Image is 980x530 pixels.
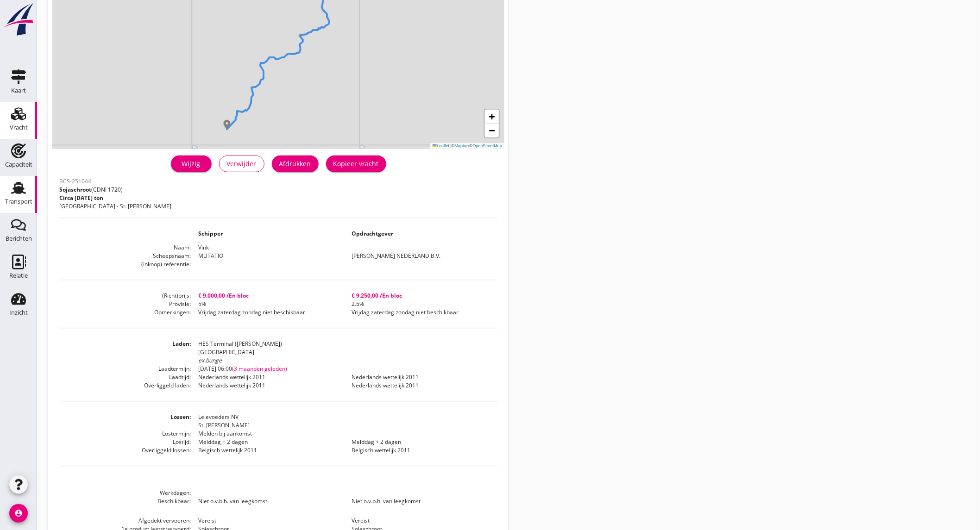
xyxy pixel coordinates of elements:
[344,252,497,260] dd: [PERSON_NAME] NEDERLAND B.V.
[2,2,35,37] img: logo-small.a267ee39.svg
[59,177,91,185] span: BCS-251044
[191,381,344,390] dd: Nederlands wettelijk 2011
[59,308,191,317] dt: Opmerkingen
[59,373,191,381] dt: Laadtijd
[191,243,497,252] dd: Vink
[59,489,191,497] dt: Werkdagen
[191,292,344,300] dd: € 9.000,00 /En bloc
[11,87,26,94] div: Kaart
[344,373,497,381] dd: Nederlands wettelijk 2011
[489,111,495,122] span: +
[59,186,91,193] span: Sojaschroot
[232,365,287,373] span: (3 maanden geleden)
[191,413,497,430] dd: Leievoeders NV St. [PERSON_NAME]
[171,156,212,172] a: Wijzig
[344,292,497,300] dd: € 9.250,00 /En bloc
[485,124,499,137] a: Zoom out
[191,430,497,438] dd: Melden bij aankomst
[6,236,32,242] div: Berichten
[430,143,504,149] div: © ©
[191,308,344,317] dd: Vrijdag zaterdag zondag niet beschikbaar
[222,120,232,129] img: Marker
[59,260,191,268] dt: (inkoop) referentie
[9,310,28,316] div: Inzicht
[5,199,32,205] div: Transport
[344,497,497,505] dd: Niet o.v.b.h. van leegkomst
[59,413,191,430] dt: Lossen
[59,243,191,252] dt: Naam
[326,156,386,172] button: Kopieer vracht
[344,300,497,308] dd: 2.5%
[191,373,344,381] dd: Nederlands wettelijk 2011
[472,143,502,148] a: OpenStreetMap
[9,504,28,523] i: account_circle
[455,143,470,148] a: Mapbox
[59,438,191,446] dt: Lostijd
[59,430,191,438] dt: Lostermijn
[59,497,191,505] dt: Beschikbaar
[59,517,191,525] dt: Afgedekt vervoeren
[59,202,171,211] p: [GEOGRAPHIC_DATA] - St. [PERSON_NAME]
[219,156,264,172] button: Verwijder
[59,365,191,373] dt: Laadtermijn
[59,194,171,202] p: Circa [DATE] ton
[344,438,497,446] dd: Melddag + 2 dagen
[344,446,497,455] dd: Belgisch wettelijk 2011
[59,381,191,390] dt: Overliggeld laden
[485,110,499,124] a: Zoom in
[59,252,191,260] dt: Scheepsnaam
[333,159,379,168] div: Kopieer vracht
[489,125,495,136] span: −
[344,381,497,390] dd: Nederlands wettelijk 2011
[191,446,344,455] dd: Belgisch wettelijk 2011
[178,159,204,168] div: Wijzig
[191,340,497,365] dd: HES Terminal ([PERSON_NAME]) [GEOGRAPHIC_DATA]
[59,446,191,455] dt: Overliggeld lossen
[279,159,311,168] div: Afdrukken
[9,273,28,279] div: Relatie
[59,186,171,194] p: (CDNI 1720)
[59,300,191,308] dt: Provisie
[59,340,191,365] dt: Laden
[59,292,191,300] dt: (Richt)prijs
[344,517,497,525] dd: Vereist
[451,143,452,148] span: |
[344,230,497,238] dd: Opdrachtgever
[191,497,344,505] dd: Niet o.v.b.h. van leegkomst
[344,308,497,317] dd: Vrijdag zaterdag zondag niet beschikbaar
[272,156,319,172] button: Afdrukken
[191,438,344,446] dd: Melddag + 2 dagen
[5,162,32,168] div: Capaciteit
[191,300,344,308] dd: 5%
[191,365,497,373] dd: [DATE] 06:00
[191,252,344,260] dd: MUTATIO
[198,356,497,365] div: ex.bunge
[191,517,344,525] dd: Vereist
[227,159,257,168] div: Verwijder
[433,143,449,148] a: Leaflet
[191,230,344,238] dd: Schipper
[10,125,28,131] div: Vracht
